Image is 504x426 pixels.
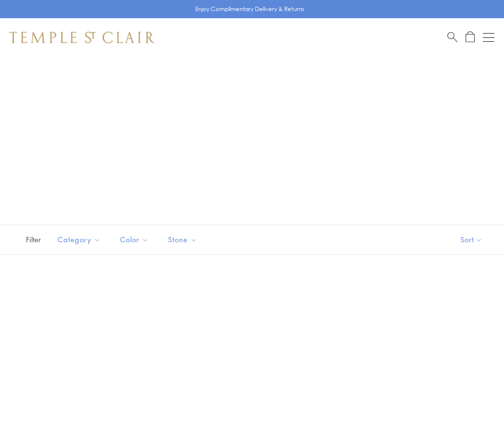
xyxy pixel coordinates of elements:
[439,225,504,254] button: Show sort by
[53,234,108,246] span: Category
[113,229,156,250] button: Color
[10,32,155,43] img: Temple St. Clair
[161,229,204,250] button: Stone
[483,32,494,43] button: Open navigation
[447,31,457,43] a: Search
[163,234,204,246] span: Stone
[50,229,108,250] button: Category
[466,31,475,43] a: Open Shopping Bag
[115,234,156,246] span: Color
[195,4,304,14] p: Enjoy Complimentary Delivery & Returns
